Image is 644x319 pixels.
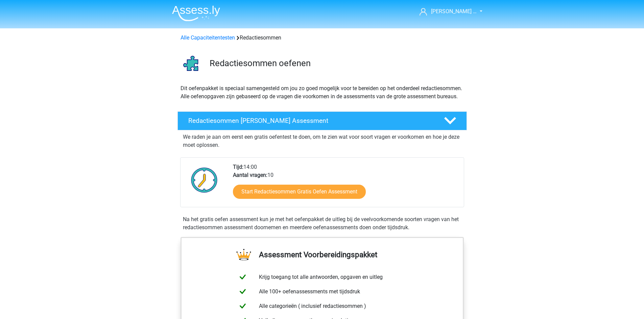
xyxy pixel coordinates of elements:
[178,50,207,79] img: redactiesommen
[233,172,267,178] b: Aantal vragen:
[183,133,461,149] p: We raden je aan om eerst een gratis oefentest te doen, om te zien wat voor soort vragen er voorko...
[187,163,221,197] img: Klok
[431,8,477,15] span: [PERSON_NAME] …
[210,58,461,69] h3: Redactiesommen oefenen
[233,164,243,170] b: Tijd:
[178,34,467,42] div: Redactiesommen
[417,7,477,16] a: [PERSON_NAME] …
[233,185,366,199] a: Start Redactiesommen Gratis Oefen Assessment
[180,215,464,232] div: Na het gratis oefen assessment kun je met het oefenpakket de uitleg bij de veelvoorkomende soorte...
[175,111,470,130] a: Redactiesommen [PERSON_NAME] Assessment
[181,84,464,101] p: Dit oefenpakket is speciaal samengesteld om jou zo goed mogelijk voor te bereiden op het onderdee...
[172,5,220,21] img: Assessly
[228,163,463,207] div: 14:00 10
[181,34,235,41] a: Alle Capaciteitentesten
[188,117,433,125] h4: Redactiesommen [PERSON_NAME] Assessment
